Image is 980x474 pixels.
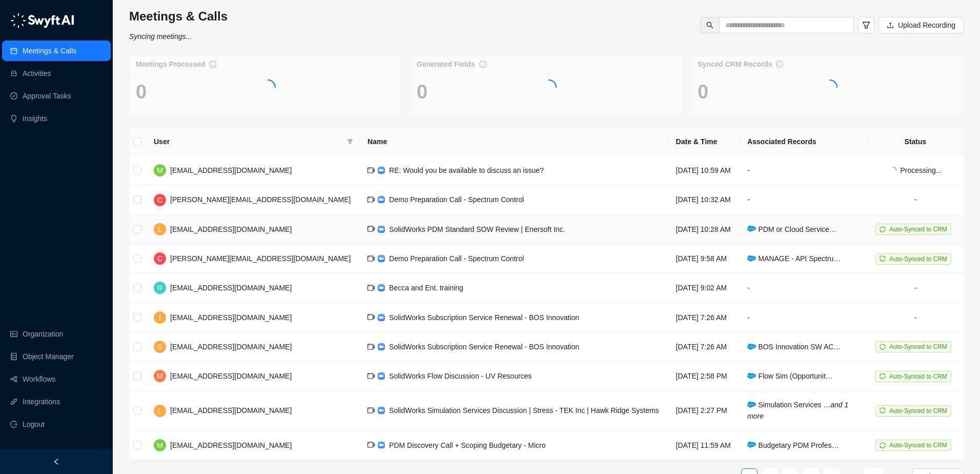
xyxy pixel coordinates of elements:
[880,442,886,448] span: sync
[887,22,894,29] span: upload
[23,369,55,389] a: Workflows
[367,167,375,174] span: video-camera
[739,156,867,185] td: -
[378,226,385,233] img: zoom-DkfWWZB2.png
[739,128,867,156] th: Associated Records
[23,346,74,367] a: Object Manager
[154,136,343,147] span: User
[389,284,463,292] span: Becca and Ent. training
[389,313,579,322] span: SolidWorks Subscription Service Renewal - BOS Innovation
[157,194,162,206] span: C
[747,372,833,380] span: Flow Sim (Opportunit…
[880,407,886,413] span: sync
[668,303,739,332] td: [DATE] 7:26 AM
[867,303,964,332] td: -
[378,314,385,321] img: zoom-DkfWWZB2.png
[367,255,375,262] span: video-camera
[389,195,524,204] span: Demo Preparation Call - Spectrum Control
[367,196,375,203] span: video-camera
[129,8,228,25] h3: Meetings & Calls
[23,324,63,344] a: Organization
[367,407,375,414] span: video-camera
[668,244,739,273] td: [DATE] 9:58 AM
[668,430,739,460] td: [DATE] 11:59 AM
[889,226,947,233] span: Auto-Synced to CRM
[157,370,163,382] span: M
[747,441,839,449] span: Budgetary PDM Profes…
[389,372,532,380] span: SolidWorks Flow Discussion - UV Resources
[378,167,385,174] img: zoom-DkfWWZB2.png
[668,362,739,391] td: [DATE] 2:58 PM
[367,343,375,350] span: video-camera
[706,22,713,29] span: search
[668,215,739,244] td: [DATE] 10:28 AM
[880,255,886,262] span: sync
[157,253,162,264] span: C
[389,166,544,174] span: RE: Would you be available to discuss an issue?
[389,254,524,263] span: Demo Preparation Call - Spectrum Control
[880,373,886,379] span: sync
[867,185,964,214] td: -
[23,41,76,61] a: Meetings & Calls
[170,195,351,204] span: [PERSON_NAME][EMAIL_ADDRESS][DOMAIN_NAME]
[170,372,292,380] span: [EMAIL_ADDRESS][DOMAIN_NAME]
[739,185,867,214] td: -
[378,442,385,449] img: zoom-DkfWWZB2.png
[880,344,886,350] span: sync
[668,332,739,362] td: [DATE] 7:26 AM
[367,284,375,291] span: video-camera
[170,406,292,414] span: [EMAIL_ADDRESS][DOMAIN_NAME]
[170,254,351,263] span: [PERSON_NAME][EMAIL_ADDRESS][DOMAIN_NAME]
[170,313,292,322] span: [EMAIL_ADDRESS][DOMAIN_NAME]
[170,166,292,174] span: [EMAIL_ADDRESS][DOMAIN_NAME]
[389,343,579,351] span: SolidWorks Subscription Service Renewal - BOS Innovation
[739,303,867,332] td: -
[739,273,867,303] td: -
[668,391,739,430] td: [DATE] 2:27 PM
[889,167,896,174] span: loading
[129,32,192,41] i: Syncing meetings...
[668,156,739,185] td: [DATE] 10:59 AM
[747,343,841,351] span: BOS Innovation SW AC…
[157,165,163,176] span: M
[367,441,375,448] span: video-camera
[378,196,385,203] img: zoom-DkfWWZB2.png
[378,407,385,414] img: zoom-DkfWWZB2.png
[541,80,557,95] span: loading
[668,273,739,303] td: [DATE] 9:02 AM
[157,341,162,352] span: S
[10,421,17,428] span: logout
[367,225,375,232] span: video-camera
[170,284,292,292] span: [EMAIL_ADDRESS][DOMAIN_NAME]
[889,373,947,380] span: Auto-Synced to CRM
[880,226,886,232] span: sync
[889,343,947,350] span: Auto-Synced to CRM
[367,313,375,321] span: video-camera
[170,225,292,233] span: [EMAIL_ADDRESS][DOMAIN_NAME]
[378,343,385,350] img: zoom-DkfWWZB2.png
[389,225,565,233] span: SolidWorks PDM Standard SOW Review | Enersoft Inc.
[378,255,385,262] img: zoom-DkfWWZB2.png
[23,391,60,412] a: Integrations
[359,128,667,156] th: Name
[157,440,163,451] span: M
[347,139,353,145] span: filter
[23,86,71,106] a: Approval Tasks
[889,442,947,449] span: Auto-Synced to CRM
[389,441,545,449] span: PDM Discovery Call + Scoping Budgetary - Micro
[867,273,964,303] td: -
[822,80,838,95] span: loading
[23,63,51,84] a: Activities
[159,312,161,323] span: I
[867,128,964,156] th: Status
[158,405,162,417] span: L
[889,255,947,263] span: Auto-Synced to CRM
[10,13,74,28] img: logo-05li4sbe.png
[668,128,739,156] th: Date & Time
[23,414,45,434] span: Logout
[170,441,292,449] span: [EMAIL_ADDRESS][DOMAIN_NAME]
[170,343,292,351] span: [EMAIL_ADDRESS][DOMAIN_NAME]
[747,254,841,263] span: MANAGE - API Spectru…
[260,80,276,95] span: loading
[378,372,385,380] img: zoom-DkfWWZB2.png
